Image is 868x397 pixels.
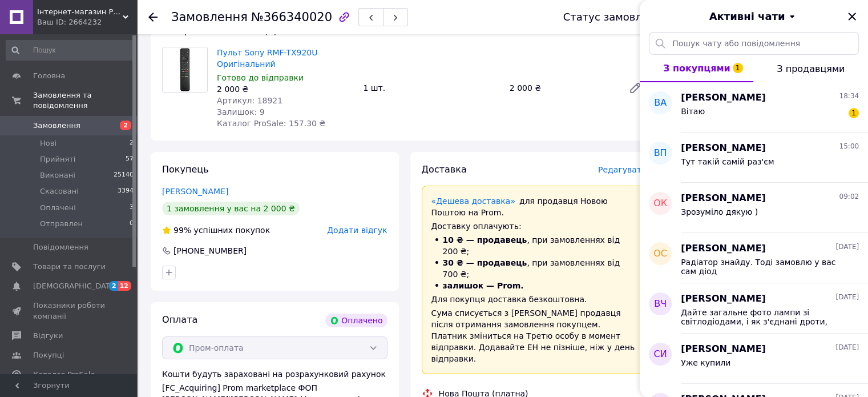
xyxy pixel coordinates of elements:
span: Каталог ProSale [33,370,95,380]
div: 1 замовлення у вас на 2 000 ₴ [162,202,300,215]
a: «Дешева доставка» [431,197,515,206]
span: 15:00 [839,142,859,151]
div: Статус замовлення [563,11,668,23]
span: [DATE] [835,242,859,252]
span: Інтернет-магазин PULTSHOP [37,7,123,17]
div: 2 000 ₴ [217,83,354,95]
span: 99% [173,226,191,235]
span: Замовлення та повідомлення [33,90,137,111]
div: успішних покупок [162,224,270,236]
span: 12 [118,281,131,291]
button: Закрити [845,10,859,23]
button: ОС[PERSON_NAME][DATE]Радіатор знайду. Тоді замовлю у вас сам діод [640,233,868,283]
span: З покупцями [663,63,730,74]
span: [DATE] [835,343,859,352]
span: Замовлення [33,121,80,131]
span: Покупці [33,350,64,360]
button: Активні чати [672,9,836,24]
div: Доставку оплачують: [431,220,637,232]
span: ВП [653,147,667,160]
span: Повідомлення [33,242,88,252]
span: Прийняті [40,154,75,165]
span: Товари в замовленні (1) [162,25,277,36]
span: №366340020 [251,10,332,24]
span: 18:34 [839,91,859,101]
span: Радіатор знайду. Тоді замовлю у вас сам діод [681,258,843,276]
span: Зрозуміло дякую ) [681,207,758,216]
span: Показники роботи компанії [33,300,106,321]
span: [PERSON_NAME] [681,343,766,356]
span: Доставка [422,164,467,175]
button: ОК[PERSON_NAME]09:02Зрозуміло дякую ) [640,183,868,233]
button: З продавцями [753,55,868,82]
span: Додати відгук [327,226,387,235]
button: З покупцями1 [640,55,753,82]
span: Отправлен [40,219,83,229]
span: СИ [653,348,667,361]
span: Головна [33,71,65,81]
span: Уже купили [681,358,730,367]
span: Оплачені [40,203,76,213]
button: ВА[PERSON_NAME]18:34Вітаю1 [640,82,868,133]
span: Замовлення [171,10,248,24]
span: 57 [126,154,134,165]
span: 2 [130,138,134,149]
span: [PERSON_NAME] [681,192,766,205]
span: [DATE] [835,292,859,302]
span: ОС [653,247,667,260]
div: Ваш ID: 2664232 [37,17,137,27]
span: ОК [653,197,667,210]
input: Пошук чату або повідомлення [649,32,859,55]
li: , при замовленнях від 700 ₴; [431,257,637,280]
span: Покупець [162,164,209,175]
span: 3 [130,203,134,213]
span: 3394 [118,186,134,197]
a: Редагувати [624,77,647,99]
span: Відгуки [33,331,63,341]
span: Скасовані [40,186,79,197]
span: Редагувати [598,165,647,174]
span: [PERSON_NAME] [681,91,766,105]
span: Нові [40,138,56,149]
span: Тут такій самій раз'єм [681,157,774,166]
a: Пульт Sony RMF-TX920U Оригінальний [217,48,317,69]
div: Сума списується з [PERSON_NAME] продавця після отримання замовлення покупцем. Платник зміниться н... [431,307,637,364]
span: [PERSON_NAME] [681,142,766,155]
div: Повернутися назад [148,11,158,23]
div: для продавця Новою Поштою на Prom. [431,195,637,218]
span: [PERSON_NAME] [681,242,766,255]
div: [PHONE_NUMBER] [172,245,248,256]
span: ВЧ [654,298,667,311]
span: Оплата [162,314,197,325]
span: Залишок: 9 [217,107,265,117]
button: ВП[PERSON_NAME]15:00Тут такій самій раз'єм [640,133,868,183]
span: 10 ₴ — продавець [443,235,527,244]
span: 1 [733,63,743,73]
span: Виконані [40,170,75,181]
span: Готово до відправки [217,73,304,82]
span: Дайте загальне фото лампи зі світлодіодами, і як з'єднані дроти, можливо щось підкажу, що можна п... [681,308,843,326]
span: Товари та послуги [33,262,106,272]
span: залишок — Prom. [443,281,524,290]
div: Для покупця доставка безкоштовна. [431,294,637,305]
button: ВЧ[PERSON_NAME][DATE]Дайте загальне фото лампи зі світлодіодами, і як з'єднані дроти, можливо щос... [640,283,868,334]
span: 0 [130,219,134,229]
span: 2 [120,121,131,130]
div: Оплачено [325,314,387,327]
a: [PERSON_NAME] [162,187,228,196]
div: 1 шт. [358,80,504,96]
li: , при замовленнях від 200 ₴; [431,234,637,257]
span: ВА [654,97,667,110]
span: 25140 [114,170,134,181]
div: 2 000 ₴ [505,80,619,96]
span: [PERSON_NAME] [681,292,766,306]
input: Пошук [6,40,135,61]
img: Пульт Sony RMF-TX920U Оригінальний [163,47,207,92]
span: 1 [849,108,859,118]
span: 2 [109,281,118,291]
span: [DEMOGRAPHIC_DATA] [33,281,118,291]
span: 09:02 [839,192,859,202]
span: Артикул: 18921 [217,96,282,105]
span: 30 ₴ — продавець [443,258,527,267]
button: СИ[PERSON_NAME][DATE]Уже купили [640,334,868,384]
